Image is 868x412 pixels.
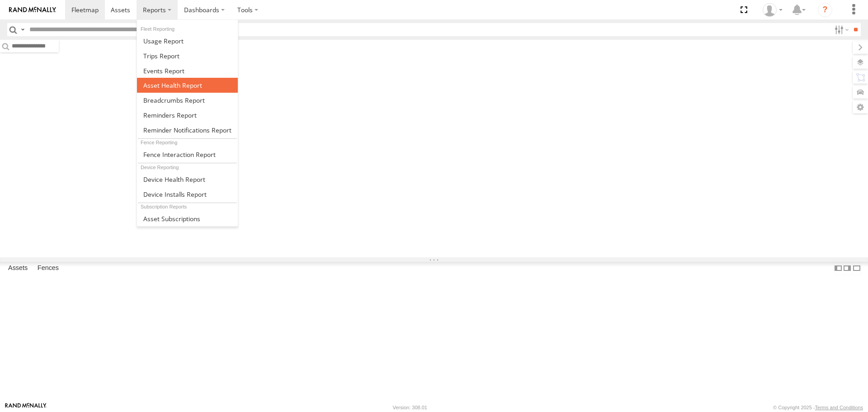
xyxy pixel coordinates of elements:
label: Map Settings [853,101,868,114]
label: Dock Summary Table to the Right [843,262,852,275]
label: Hide Summary Table [852,262,861,275]
a: Service Reminder Notifications Report [137,123,238,137]
img: rand-logo.svg [9,7,56,13]
a: Device Installs Report [137,187,238,202]
div: ryan phillips [759,3,786,17]
a: Device Health Report [137,172,238,187]
label: Dock Summary Table to the Left [834,262,843,275]
label: Assets [4,262,32,275]
a: Full Events Report [137,63,238,78]
div: Version: 308.01 [393,405,427,410]
a: Trips Report [137,48,238,63]
a: Terms and Conditions [815,405,863,410]
div: © Copyright 2025 - [773,405,863,410]
a: Asset Health Report [137,78,238,93]
a: Asset Subscriptions [137,211,238,226]
a: Reminders Report [137,108,238,123]
label: Search Filter Options [831,23,850,36]
i: ? [818,3,832,17]
a: Breadcrumbs Report [137,93,238,108]
a: Usage Report [137,33,238,48]
a: Fence Interaction Report [137,147,238,162]
label: Search Query [19,23,26,36]
a: Visit our Website [5,403,47,412]
label: Fences [33,262,63,275]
